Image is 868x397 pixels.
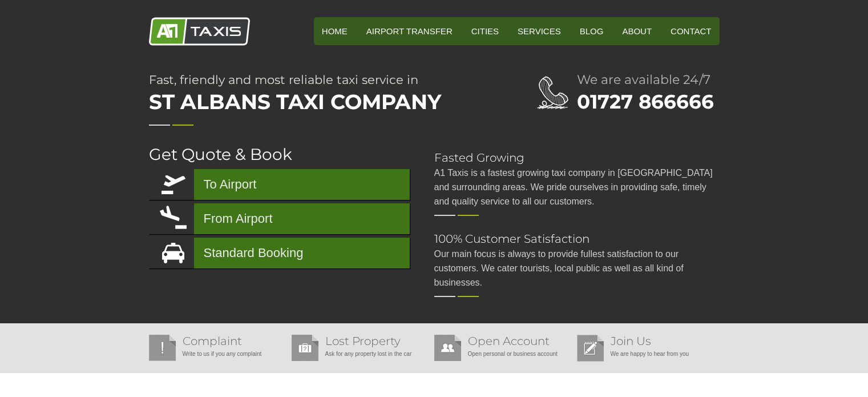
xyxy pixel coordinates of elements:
img: Open Account [434,335,461,361]
h2: Get Quote & Book [149,146,411,162]
a: To Airport [149,169,410,200]
a: Contact [663,17,719,45]
a: Complaint [183,334,242,348]
span: St Albans Taxi Company [149,86,491,118]
h2: We are available 24/7 [577,74,720,86]
a: Services [510,17,569,45]
a: From Airport [149,203,410,234]
a: Open Account [468,334,550,348]
h1: Fast, friendly and most reliable taxi service in [149,74,491,118]
h2: 100% Customer Satisfaction [434,233,720,244]
a: Airport Transfer [358,17,461,45]
a: Join Us [611,334,651,348]
h2: Fasted Growing [434,152,720,163]
a: About [614,17,660,45]
p: Open personal or business account [434,347,571,361]
img: Join Us [577,335,604,362]
p: We are happy to hear from you [577,347,714,361]
p: Write to us if you any complaint [149,347,286,361]
a: Standard Booking [149,238,410,268]
a: Blog [572,17,612,45]
p: Our main focus is always to provide fullest satisfaction to our customers. We cater tourists, loc... [434,247,720,290]
img: A1 Taxis [149,17,250,46]
a: Cities [463,17,507,45]
p: Ask for any property lost in the car [292,347,429,361]
a: HOME [314,17,356,45]
a: Lost Property [325,334,401,348]
img: Lost Property [292,335,318,361]
p: A1 Taxis is a fastest growing taxi company in [GEOGRAPHIC_DATA] and surrounding areas. We pride o... [434,166,720,208]
img: Complaint [149,335,176,361]
a: 01727 866666 [577,90,714,114]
